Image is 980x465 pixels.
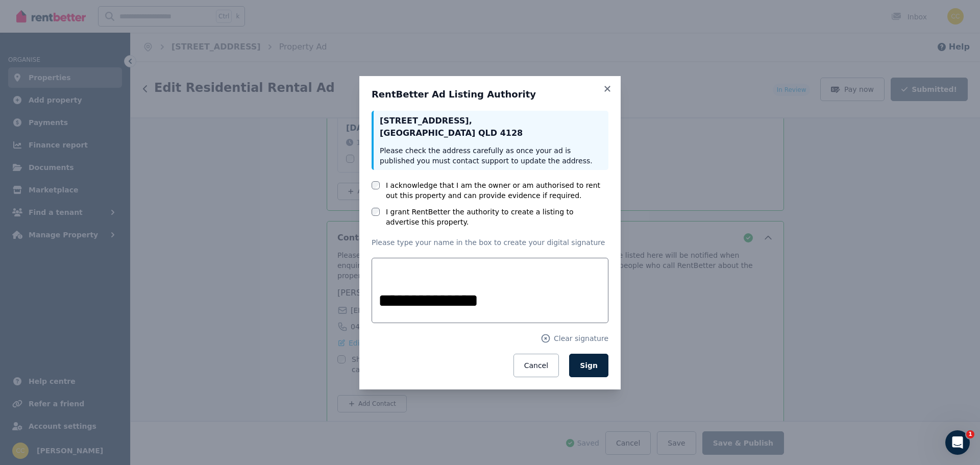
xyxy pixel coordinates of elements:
[580,361,598,370] span: Sign
[380,115,602,139] p: [STREET_ADDRESS] , [GEOGRAPHIC_DATA] QLD 4128
[386,207,608,227] label: I grant RentBetter the authority to create a listing to advertise this property.
[966,430,974,438] span: 1
[554,333,608,344] span: Clear signature
[386,180,608,201] label: I acknowledge that I am the owner or am authorised to rent out this property and can provide evid...
[945,430,970,455] iframe: Intercom live chat
[569,354,608,377] button: Sign
[380,145,602,166] p: Please check the address carefully as once your ad is published you must contact support to updat...
[513,354,559,377] button: Cancel
[372,88,608,101] h3: RentBetter Ad Listing Authority
[372,237,608,248] p: Please type your name in the box to create your digital signature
